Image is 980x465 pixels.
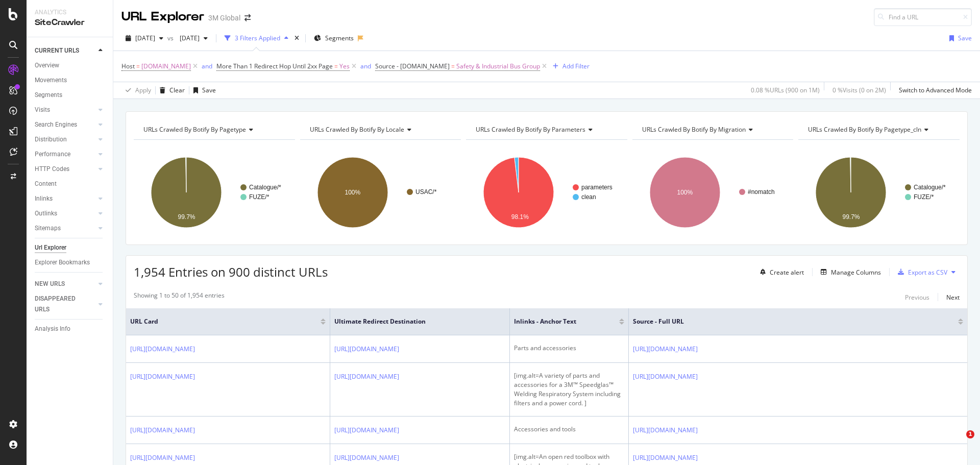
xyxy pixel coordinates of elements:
[189,82,216,99] button: Save
[945,430,970,455] iframe: Intercom live chat
[176,34,200,42] span: 2025 Apr. 20th
[169,86,185,94] div: Clear
[894,264,947,280] button: Export as CSV
[35,193,95,204] a: Inlinks
[35,324,106,334] a: Analysis Info
[908,268,947,277] div: Export as CSV
[562,62,590,70] div: Add Filter
[35,193,53,204] div: Inlinks
[220,30,292,46] button: 3 Filters Applied
[808,125,921,134] span: URLs Crawled By Botify By pagetype_cln
[514,317,604,326] span: Inlinks - Anchor Text
[798,148,958,237] div: A chart.
[633,425,698,435] a: [URL][DOMAIN_NAME]
[895,82,972,99] button: Switch to Advanced Mode
[130,317,318,326] span: URL Card
[966,430,974,438] span: 1
[141,59,191,74] span: [DOMAIN_NAME]
[135,86,151,94] div: Apply
[946,293,960,302] div: Next
[35,164,69,175] div: HTTP Codes
[334,453,399,463] a: [URL][DOMAIN_NAME]
[360,62,371,70] div: and
[334,317,490,326] span: Ultimate Redirect Destination
[35,75,67,86] div: Movements
[130,425,195,435] a: [URL][DOMAIN_NAME]
[806,121,950,138] h4: URLs Crawled By Botify By pagetype_cln
[633,344,698,354] a: [URL][DOMAIN_NAME]
[35,105,50,115] div: Visits
[905,291,929,303] button: Previous
[35,279,65,289] div: NEW URLS
[176,30,212,46] button: [DATE]
[456,59,540,74] span: Safety & Industrial Bus Group
[35,279,95,289] a: NEW URLS
[514,371,624,408] div: [img.alt=A variety of parts and accessories for a 3M™ Speedglas™ Welding Respiratory System inclu...
[914,193,934,201] text: FUZE/*
[514,344,624,353] div: Parts and accessories
[130,344,195,354] a: [URL][DOMAIN_NAME]
[466,148,626,237] div: A chart.
[121,62,135,70] span: Host
[35,257,106,268] a: Explorer Bookmarks
[216,62,333,70] span: More Than 1 Redirect Hop Until 2xx Page
[35,149,95,160] a: Performance
[35,119,95,130] a: Search Engines
[300,148,460,237] svg: A chart.
[633,453,698,463] a: [URL][DOMAIN_NAME]
[134,291,225,303] div: Showing 1 to 50 of 1,954 entries
[178,213,195,221] text: 99.7%
[958,34,972,42] div: Save
[35,90,106,101] a: Segments
[249,193,269,201] text: FUZE/*
[345,189,360,196] text: 100%
[35,293,95,315] a: DISAPPEARED URLS
[202,62,212,70] div: and
[35,208,95,219] a: Outlinks
[642,125,746,134] span: URLs Crawled By Botify By migration
[35,60,106,71] a: Overview
[476,125,585,134] span: URLs Crawled By Botify By parameters
[451,62,455,70] span: =
[899,86,972,94] div: Switch to Advanced Mode
[334,372,399,382] a: [URL][DOMAIN_NAME]
[35,45,95,56] a: CURRENT URLS
[35,242,66,253] div: Url Explorer
[511,213,529,221] text: 98.1%
[35,257,90,268] div: Explorer Bookmarks
[914,184,946,191] text: Catalogue/*
[945,30,972,46] button: Save
[244,14,251,21] div: arrow-right-arrow-left
[632,148,792,237] svg: A chart.
[35,45,79,56] div: CURRENT URLS
[167,34,176,42] span: vs
[946,291,960,303] button: Next
[136,62,140,70] span: =
[874,8,972,26] input: Find a URL
[202,86,216,94] div: Save
[339,59,350,74] span: Yes
[202,61,212,71] button: and
[310,125,404,134] span: URLs Crawled By Botify By locale
[375,62,450,70] span: Source - [DOMAIN_NAME]
[121,82,151,99] button: Apply
[334,62,338,70] span: =
[35,75,106,86] a: Movements
[35,324,70,334] div: Analysis Info
[751,86,820,94] div: 0.08 % URLs ( 900 on 1M )
[334,425,399,435] a: [URL][DOMAIN_NAME]
[640,121,785,138] h4: URLs Crawled By Botify By migration
[310,30,358,46] button: Segments
[35,60,59,71] div: Overview
[905,293,929,302] div: Previous
[141,121,286,138] h4: URLs Crawled By Botify By pagetype
[143,125,246,134] span: URLs Crawled By Botify By pagetype
[134,263,328,280] span: 1,954 Entries on 900 distinct URLs
[581,184,612,191] text: parameters
[474,121,618,138] h4: URLs Crawled By Botify By parameters
[35,17,105,29] div: SiteCrawler
[334,344,399,354] a: [URL][DOMAIN_NAME]
[121,8,204,26] div: URL Explorer
[832,86,886,94] div: 0 % Visits ( 0 on 2M )
[817,266,881,278] button: Manage Columns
